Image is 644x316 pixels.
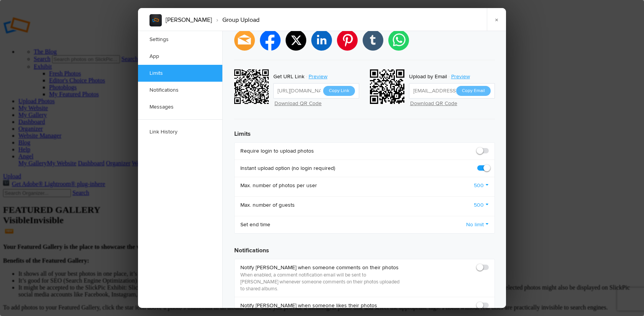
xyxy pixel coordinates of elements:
[410,100,457,107] a: Download QR Code
[240,147,314,155] b: Require login to upload photos
[273,72,304,82] div: Get URL Link
[447,72,476,82] a: Preview
[240,264,402,272] b: Notify [PERSON_NAME] when someone comments on their photos
[234,69,271,106] div: https://slickpic.us/18206666TFZU
[138,82,222,99] a: Notifications
[260,30,281,51] li: facebook
[388,30,409,51] li: whatsapp
[138,99,222,115] a: Messages
[234,240,495,255] h3: Notifications
[487,8,506,31] a: ×
[240,272,402,292] p: When enabled, a comment notification email will be sent to [PERSON_NAME] whenever someone comment...
[149,14,162,26] img: album_sample.webp
[409,72,447,82] div: Upload by Email
[474,182,489,189] a: 500
[370,69,407,106] div: vwwul@slickpic.net
[311,30,332,51] li: linkedin
[240,182,317,189] b: Max. number of photos per user
[240,302,402,309] b: Notify [PERSON_NAME] when someone likes their photos
[212,13,260,26] li: Group Upload
[138,48,222,65] a: App
[138,31,222,48] a: Settings
[240,165,335,172] b: Instant upload option (no login required)
[274,100,322,107] a: Download QR Code
[166,13,212,26] li: [PERSON_NAME]
[234,123,495,138] h3: Limits
[138,123,222,140] a: Link History
[304,72,333,82] a: Preview
[456,86,491,96] button: Copy Email
[466,221,489,229] a: No limit
[286,30,306,51] li: twitter
[323,86,355,96] button: Copy Link
[363,30,383,51] li: tumblr
[240,221,270,229] b: Set end time
[474,201,489,209] a: 500
[138,65,222,82] a: Limits
[337,30,358,51] li: pinterest
[240,201,295,209] b: Max. number of guests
